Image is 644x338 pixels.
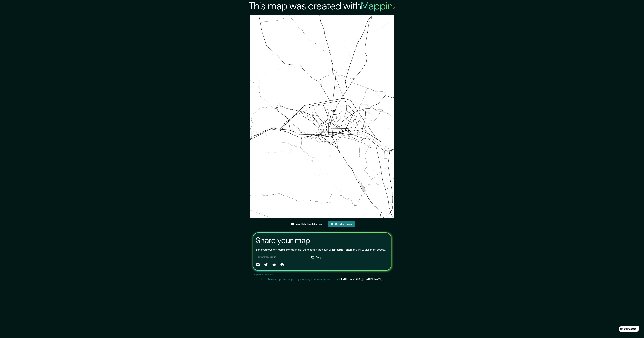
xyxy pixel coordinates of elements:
iframe: Help widget launcher [614,325,640,334]
img: created-map [250,15,394,218]
p: Send your custom map to friends and let them design their own with Mappin — share this link to gi... [256,248,386,252]
a: Go to homepage [328,221,355,227]
a: [EMAIL_ADDRESS][DOMAIN_NAME] [341,277,382,281]
p: Maps link valid for 60 days. [254,273,274,276]
p: If you have any problems getting your image preview, please contact . [261,277,383,281]
a: View High-Resolution Map [289,221,326,227]
h3: Share your map [256,236,310,245]
img: mappin-pin [393,7,395,9]
button: Copy [310,255,323,260]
